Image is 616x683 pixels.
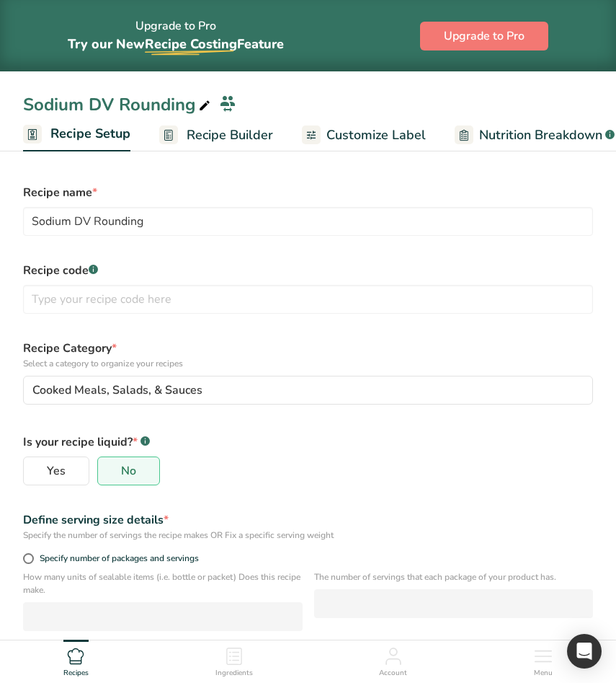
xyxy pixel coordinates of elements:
span: Recipe Builder [187,125,273,145]
a: Ingredients [215,640,253,679]
input: Type your recipe name here [23,207,593,236]
span: No [121,464,136,478]
span: Recipe Setup [50,124,130,144]
a: Account [379,640,407,679]
a: Nutrition Breakdown [455,119,615,151]
span: Account [379,668,407,679]
label: Recipe name [23,184,593,201]
span: Ingredients [215,668,253,679]
a: Recipe Builder [159,119,273,151]
a: Recipe Setup [23,118,130,152]
span: Upgrade to Pro [444,27,525,45]
span: Menu [534,668,553,679]
span: Nutrition Breakdown [479,125,602,145]
button: Upgrade to Pro [420,22,548,50]
span: Customize Label [326,125,426,145]
span: Specify number of packages and servings [34,553,199,564]
p: Select a category to organize your recipes [23,357,593,370]
span: Try our New Feature [68,35,284,53]
span: Cooked Meals, Salads, & Sauces [32,382,202,399]
label: Recipe code [23,262,593,279]
a: Customize Label [302,119,426,151]
span: Yes [47,464,66,478]
p: Is your recipe liquid? [23,431,593,451]
span: Recipes [63,668,89,679]
p: The number of servings that each package of your product has. [314,570,594,583]
button: Cooked Meals, Salads, & Sauces [23,376,593,405]
div: Sodium DV Rounding [23,92,213,118]
a: Recipes [63,640,89,679]
div: Open Intercom Messenger [567,634,602,669]
input: Type your recipe code here [23,285,593,314]
label: Recipe Category [23,340,593,370]
div: Define serving size details [23,511,593,529]
div: Specify the number of servings the recipe makes OR Fix a specific serving weight [23,529,593,542]
div: Upgrade to Pro [68,6,284,66]
span: Recipe Costing [145,35,237,53]
p: How many units of sealable items (i.e. bottle or packet) Does this recipe make. [23,570,303,596]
